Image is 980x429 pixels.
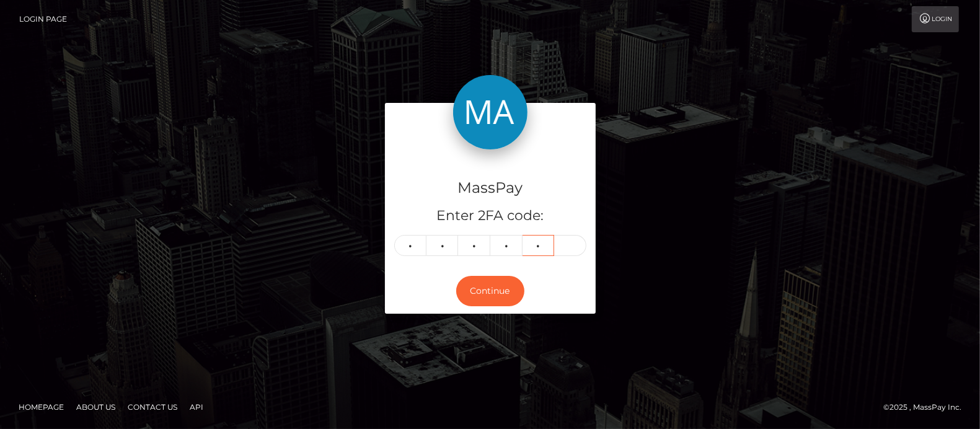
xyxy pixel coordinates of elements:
a: Login [912,6,959,32]
button: Continue [456,276,524,306]
div: © 2025 , MassPay Inc. [883,400,971,414]
img: MassPay [453,75,528,149]
a: About Us [71,397,120,417]
h5: Enter 2FA code: [394,206,586,226]
a: Homepage [14,397,69,417]
a: Login Page [19,6,67,32]
h4: MassPay [394,177,586,199]
a: Contact Us [123,397,182,417]
a: API [185,397,208,417]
